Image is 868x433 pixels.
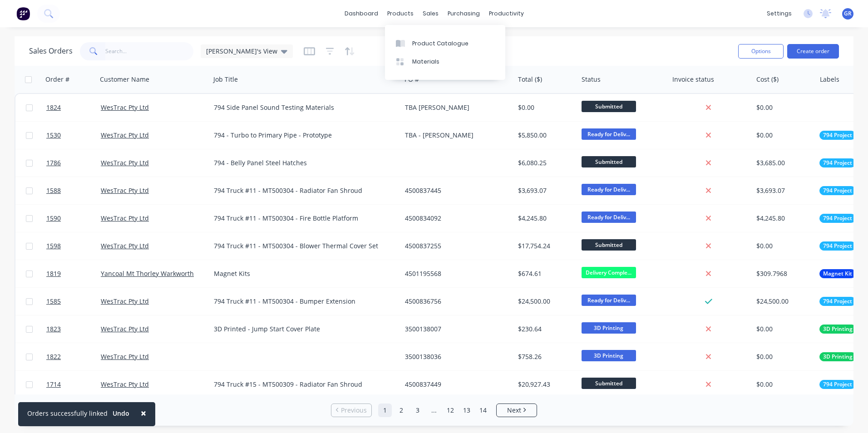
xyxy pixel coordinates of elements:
span: 794 Project [823,158,852,167]
div: $20,927.43 [518,380,572,389]
div: $309.7968 [756,269,810,278]
a: 1588 [46,177,101,204]
span: 3D Printing [823,352,853,361]
div: 4500837449 [405,380,506,389]
span: 1823 [46,325,61,334]
div: $17,754.24 [518,241,572,251]
span: 794 Project [823,297,852,306]
span: Ready for Deliv... [582,128,636,140]
a: Product Catalogue [385,34,505,52]
a: WesTrac Pty Ltd [101,214,149,222]
div: TBA - [PERSON_NAME] [405,131,506,140]
a: WesTrac Pty Ltd [101,380,149,389]
span: Submitted [582,239,636,251]
div: Job Title [213,75,238,84]
a: 1822 [46,343,101,370]
div: Invoice status [672,75,714,84]
div: $758.26 [518,352,572,361]
button: 3D Printing [819,325,856,334]
span: 1590 [46,214,61,223]
ul: Pagination [327,403,541,417]
div: 794 Truck #15 - MT500309 - Radiator Fan Shroud [214,380,388,389]
a: 1823 [46,315,101,343]
div: Cost ($) [756,75,779,84]
div: Product Catalogue [412,39,469,48]
a: 1819 [46,260,101,287]
div: Total ($) [518,75,542,84]
div: sales [418,7,443,20]
div: 794 Side Panel Sound Testing Materials [214,103,388,112]
span: Submitted [582,101,636,112]
div: $0.00 [756,131,810,140]
div: $4,245.80 [756,214,810,223]
span: GR [844,10,852,18]
div: 794 Truck #11 - MT500304 - Fire Bottle Platform [214,214,388,223]
a: Page 2 [395,403,408,417]
div: 4500837255 [405,241,506,251]
div: 794 Truck #11 - MT500304 - Blower Thermal Cover Set [214,241,388,251]
span: 3D Printing [823,325,853,334]
span: 1530 [46,131,61,140]
div: 794 - Belly Panel Steel Hatches [214,158,388,167]
a: WesTrac Pty Ltd [101,158,149,167]
span: Previous [341,406,367,415]
button: Options [738,44,784,59]
div: Magnet Kits [214,269,388,278]
div: $0.00 [518,103,572,112]
span: 3D Printing [582,322,636,334]
span: 1819 [46,269,61,278]
div: $0.00 [756,352,810,361]
span: [PERSON_NAME]'s View [206,46,277,56]
div: $6,080.25 [518,158,572,167]
div: productivity [484,7,528,20]
div: $0.00 [756,241,810,251]
a: WesTrac Pty Ltd [101,103,149,112]
div: 794 Truck #11 - MT500304 - Radiator Fan Shroud [214,186,388,195]
div: 3500138036 [405,352,506,361]
span: 3D Printing [582,350,636,361]
span: Ready for Deliv... [582,295,636,306]
a: Materials [385,53,505,71]
div: Labels [820,75,839,84]
a: WesTrac Pty Ltd [101,352,149,361]
div: 3500138007 [405,325,506,334]
a: Previous page [331,406,371,415]
a: dashboard [340,7,383,20]
div: $0.00 [756,380,810,389]
span: 794 Project [823,241,852,251]
span: Next [507,406,521,415]
div: $3,693.07 [756,186,810,195]
div: Status [582,75,601,84]
div: TBA [PERSON_NAME] [405,103,506,112]
button: Close [132,402,155,424]
a: Next page [497,406,537,415]
span: Ready for Deliv... [582,184,636,195]
div: $24,500.00 [756,297,810,306]
span: 794 Project [823,380,852,389]
div: 794 - Turbo to Primary Pipe - Prototype [214,131,388,140]
a: WesTrac Pty Ltd [101,131,149,139]
span: 1714 [46,380,61,389]
span: 794 Project [823,186,852,195]
div: Materials [412,58,439,66]
div: $4,245.80 [518,214,572,223]
a: 1598 [46,232,101,260]
a: 1824 [46,94,101,121]
span: Magnet Kit [823,269,852,278]
div: 4500834092 [405,214,506,223]
a: Page 3 [411,403,424,417]
a: 1585 [46,288,101,315]
a: Yancoal Mt Thorley Warkworth [101,269,194,278]
a: Page 12 [444,403,457,417]
a: WesTrac Pty Ltd [101,186,149,195]
div: Orders successfully linked [27,408,108,418]
div: purchasing [443,7,484,20]
img: Factory [16,7,30,20]
div: $5,850.00 [518,131,572,140]
a: 1590 [46,205,101,232]
div: $3,693.07 [518,186,572,195]
span: 1585 [46,297,61,306]
a: Page 1 is your current page [378,403,392,417]
span: 1824 [46,103,61,112]
span: 794 Project [823,214,852,223]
